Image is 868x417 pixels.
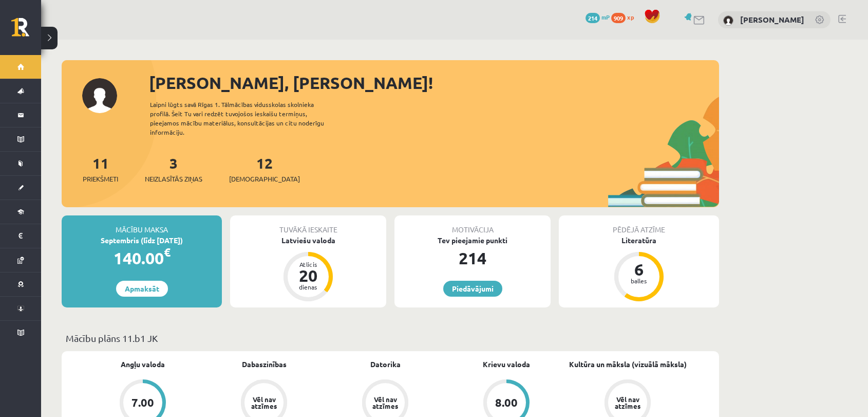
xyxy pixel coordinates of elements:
[586,13,600,23] span: 214
[293,284,324,290] div: dienas
[394,235,551,246] div: Tev pieejamie punkti
[11,18,41,44] a: Rīgas 1. Tālmācības vidusskola
[559,235,719,246] div: Literatūra
[443,281,502,297] a: Piedāvājumi
[83,174,118,184] span: Priekšmeti
[145,154,202,184] a: 3Neizlasītās ziņas
[611,13,639,21] a: 909 xp
[611,13,626,23] span: 909
[613,396,642,409] div: Vēl nav atzīmes
[131,397,154,408] div: 7.00
[394,215,551,235] div: Motivācija
[293,261,324,267] div: Atlicis
[495,397,518,408] div: 8.00
[624,278,654,284] div: balles
[569,359,687,370] a: Kultūra un māksla (vizuālā māksla)
[66,331,715,345] p: Mācību plāns 11.b1 JK
[371,396,400,409] div: Vēl nav atzīmes
[483,359,530,370] a: Krievu valoda
[394,246,551,270] div: 214
[559,235,719,303] a: Literatūra 6 balles
[740,14,804,25] a: [PERSON_NAME]
[293,267,324,284] div: 20
[62,215,222,235] div: Mācību maksa
[370,359,401,370] a: Datorika
[242,359,287,370] a: Dabaszinības
[230,215,386,235] div: Tuvākā ieskaite
[150,100,342,137] div: Laipni lūgts savā Rīgas 1. Tālmācības vidusskolas skolnieka profilā. Šeit Tu vari redzēt tuvojošo...
[601,13,610,21] span: mP
[145,174,202,184] span: Neizlasītās ziņas
[229,174,300,184] span: [DEMOGRAPHIC_DATA]
[62,246,222,270] div: 140.00
[586,13,610,21] a: 214 mP
[83,154,118,184] a: 11Priekšmeti
[121,359,165,370] a: Angļu valoda
[62,235,222,246] div: Septembris (līdz [DATE])
[230,235,386,303] a: Latviešu valoda Atlicis 20 dienas
[723,15,733,26] img: Aleks Cvetkovs
[250,396,278,409] div: Vēl nav atzīmes
[559,215,719,235] div: Pēdējā atzīme
[229,154,300,184] a: 12[DEMOGRAPHIC_DATA]
[149,70,719,95] div: [PERSON_NAME], [PERSON_NAME]!
[230,235,386,246] div: Latviešu valoda
[627,13,634,21] span: xp
[624,261,654,278] div: 6
[164,245,171,260] span: €
[116,281,168,297] a: Apmaksāt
